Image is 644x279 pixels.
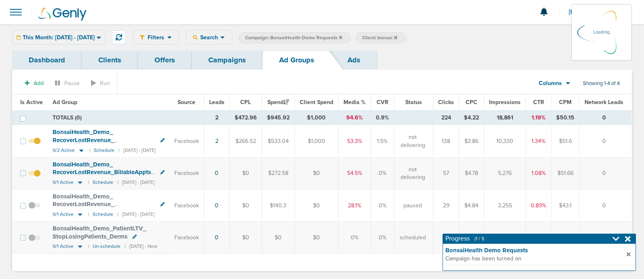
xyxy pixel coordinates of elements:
td: Facebook [169,190,204,221]
h4: Progress [445,235,484,243]
a: Campaigns [192,51,263,70]
td: 0 [484,221,526,254]
td: 1.08% [526,158,551,190]
span: Clicks [438,99,454,106]
td: 54.5% [338,158,371,190]
small: | [89,147,90,153]
span: CVR [377,99,388,106]
td: $140.3 [262,190,294,221]
td: $266.52 [229,125,262,158]
td: $51.66 [551,158,580,190]
span: Client Spend [300,99,333,106]
span: BonsaiHealth_ Demo_ PatientLTV_ StopLosingPatients_ Derms [53,225,146,240]
strong: BonsaiHealth Demo Requests [445,246,627,255]
td: 0 [580,111,632,125]
td: $0 [459,221,484,254]
td: $1,000 [294,111,338,125]
span: Ad Group [53,99,77,106]
span: CTR [533,99,544,106]
td: 0 [580,190,632,221]
a: 0 [215,170,218,177]
span: (1 / 1) [475,236,484,241]
a: Clients [82,51,138,70]
span: 0/1 Active [53,243,74,249]
small: | [DATE] - [DATE] [117,211,155,217]
span: not delivering [399,133,426,149]
span: Add [34,80,44,87]
td: 0% [371,158,394,190]
span: Source [178,99,195,106]
span: scheduled [400,234,426,242]
td: $50.15 [551,111,580,125]
a: Dashboard [12,51,82,70]
span: Impressions [489,99,521,106]
a: Ads [331,51,377,70]
td: $945.92 [262,111,294,125]
td: $0 [294,158,338,190]
span: Leads [209,99,225,106]
td: 0 [580,221,632,254]
td: $272.58 [262,158,294,190]
td: 0 [580,125,632,158]
p: Loading [593,28,610,37]
td: 0 [580,158,632,190]
td: 1.34% [526,125,551,158]
td: $0 [294,221,338,254]
td: 10,330 [484,125,526,158]
td: 2 [204,111,229,125]
td: $0 [229,158,262,190]
td: 1.5% [371,125,394,158]
td: $0 [229,190,262,221]
td: 57 [433,158,459,190]
td: $0 [551,221,580,254]
small: | [DATE] - Now [125,243,157,249]
td: $0 [229,221,262,254]
td: 0.89% [526,190,551,221]
small: Schedule [94,147,114,153]
td: $533.04 [262,125,294,158]
td: 224 [433,111,459,125]
td: $472.96 [229,111,262,125]
td: 0% [371,190,394,221]
td: 0% [526,221,551,254]
small: | [DATE] - [DATE] [119,147,156,153]
span: CPC [466,99,477,106]
td: 29 [433,190,459,221]
img: Genly [38,8,87,21]
span: Campaign: BonsaiHealth Demo Requests [245,34,342,41]
a: 2 [215,138,218,145]
a: Ad Groups [263,51,331,70]
span: Client: bonsai [362,34,397,41]
td: $4.84 [459,190,484,221]
span: [PERSON_NAME] [569,9,619,15]
td: $3.86 [459,125,484,158]
small: Schedule [93,179,113,185]
small: Un-schedule [93,243,121,249]
td: $4.78 [459,158,484,190]
td: $0 [294,190,338,221]
td: $0 [262,221,294,254]
a: 0 [215,202,218,209]
td: $1,000 [294,125,338,158]
td: TOTALS (0) [48,111,204,125]
td: 138 [433,125,459,158]
td: 0 [433,221,459,254]
td: Facebook [169,221,204,254]
td: $51.6 [551,125,580,158]
td: 1.19% [526,111,551,125]
td: 53.3% [338,125,371,158]
span: Media % [343,99,366,106]
button: Add [20,77,48,89]
td: Facebook [169,158,204,190]
td: 0% [338,221,371,254]
span: not delivering [399,166,426,181]
small: Schedule [93,211,113,217]
td: Facebook [169,125,204,158]
span: Status [405,99,422,106]
span: CPL [240,99,251,106]
span: CPM [559,99,572,106]
span: 0/1 Active [53,179,74,185]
